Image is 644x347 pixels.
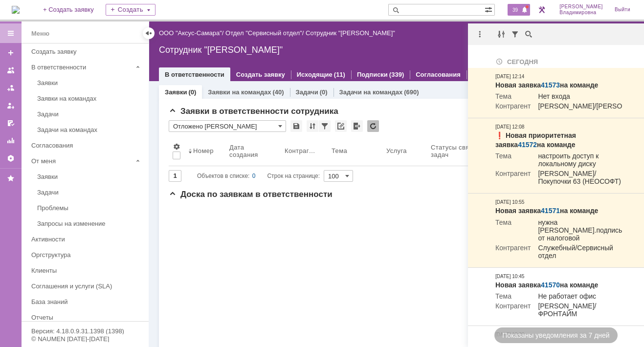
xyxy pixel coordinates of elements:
td: Контрагент [495,302,531,320]
div: (40) [272,88,284,96]
span: Владимировна [559,10,603,16]
span: Заявки в ответственности сотрудника [169,107,338,116]
div: Статусы связанных задач [431,144,494,158]
span: 39 [510,6,521,13]
a: Перейти в интерфейс администратора [536,4,548,16]
div: Скрыть меню [143,27,155,39]
a: Мои согласования [3,115,19,131]
a: Создать заявку [27,44,147,59]
strong: Новая заявка на команде [495,207,598,215]
a: Создать заявку [236,71,285,78]
div: Обновлять список [367,120,379,132]
a: Создать заявку [3,45,19,61]
div: Клиенты [31,267,143,274]
div: Оргструктура [31,251,143,259]
a: Настройки [3,151,19,166]
th: Номер [184,136,225,166]
td: нужна [PERSON_NAME].подпись от налоговой [531,218,622,244]
a: Задачи на командах [339,88,403,96]
a: 41573 [541,81,560,89]
th: Услуга [382,136,427,166]
a: Отчеты [27,310,147,325]
div: Экспорт списка [351,120,363,132]
td: Контрагент [495,244,531,261]
div: 0 [252,170,256,182]
div: Контрагент [285,147,316,154]
div: Фильтрация [509,28,521,40]
a: Заявки [33,75,147,90]
div: Поиск по тексту [523,28,534,40]
a: Подписки [357,71,388,78]
div: Задачи [37,189,143,196]
div: Сегодня [495,57,622,66]
div: Дата создания [229,144,269,158]
div: Услуга [386,147,408,154]
div: Создать заявку [31,48,143,55]
a: Согласования [27,138,147,153]
div: (339) [389,71,404,78]
td: Тема [495,292,531,302]
div: Показаны уведомления за 7 дней [494,327,617,343]
div: Тема [332,147,348,154]
td: Тема [495,218,531,244]
strong: ❗️ Новая приоритетная заявка на команде [495,131,576,148]
div: / [159,29,225,37]
td: Не работает офис [531,292,622,302]
div: Заявки [37,173,143,180]
a: Оргструктура [27,247,147,262]
div: Номер [193,147,214,154]
a: Отдел "Сервисный отдел" [225,29,302,37]
td: Контрагент [495,170,531,187]
td: Служебный/Сервисный отдел [531,244,622,261]
td: [PERSON_NAME]/Покупочки 63 (НЕОСОФТ) [531,170,622,187]
i: Строк на странице: [197,170,320,182]
img: logo [12,6,20,14]
div: (690) [404,88,419,96]
div: Отчеты [31,314,143,321]
div: Сортировка... [307,120,318,132]
a: 41571 [541,207,560,215]
a: Задачи на командах [33,122,147,137]
a: Задачи [33,107,147,122]
a: Активности [27,232,147,247]
th: Контрагент [281,136,328,166]
a: Исходящие [297,71,333,78]
div: Заявки [37,79,143,87]
strong: Новая заявка на команде [495,281,598,289]
span: Объектов в списке: [197,173,249,179]
div: Сотрудник "[PERSON_NAME]" [306,29,395,37]
a: Заявки на командах [33,91,147,106]
div: (0) [320,88,328,96]
div: Меню [31,28,49,40]
div: Фильтрация... [319,120,331,132]
div: Активности [31,236,143,243]
div: Создать [106,4,155,16]
a: Соглашения и услуги (SLA) [27,279,147,294]
div: [DATE] 12:14 [495,73,524,81]
div: Сохранить вид [290,120,302,132]
th: Дата создания [225,136,281,166]
td: [PERSON_NAME]/ФРОНТАЙМ [531,302,622,320]
td: настроить доступ к локальному диску [531,152,622,170]
a: Согласования [416,71,461,78]
div: [DATE] 10:45 [495,273,524,281]
a: Заявки на командах [208,88,271,96]
a: Заявки в моей ответственности [3,80,19,96]
div: Проблемы [37,204,143,212]
td: Тема [495,152,531,170]
span: Настройки [173,143,180,151]
div: © NAUMEN [DATE]-[DATE] [31,336,139,342]
div: [DATE] 10:55 [495,198,524,206]
a: Задачи [33,185,147,200]
a: Проблемы [33,200,147,216]
a: Заявки на командах [3,63,19,78]
a: Задачи [296,88,318,96]
div: Заявки на командах [37,95,143,102]
div: [DATE] 12:08 [495,123,524,131]
div: (11) [334,71,345,78]
div: Соглашения и услуги (SLA) [31,282,143,290]
div: Задачи [37,110,143,118]
div: / [225,29,306,37]
a: Заявки [165,88,187,96]
div: Скопировать ссылку на список [335,120,347,132]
